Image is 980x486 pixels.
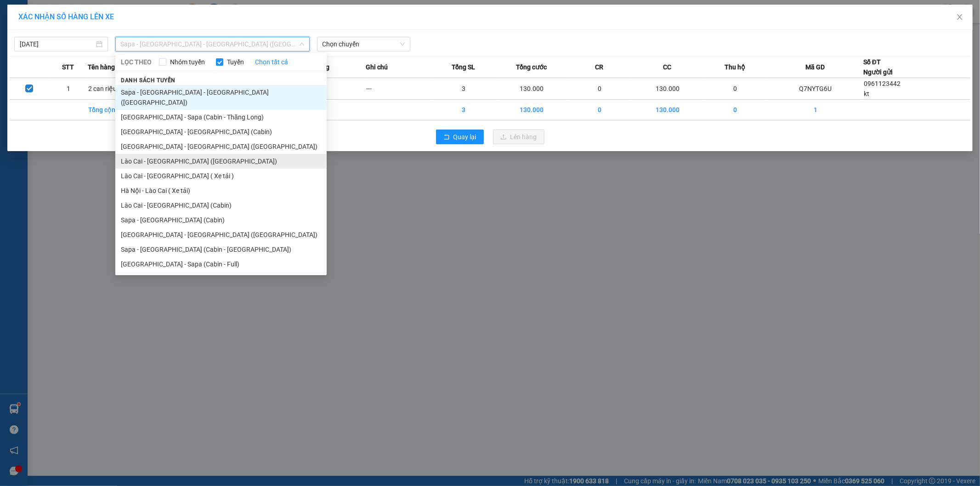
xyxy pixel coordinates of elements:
[431,78,497,100] td: 3
[567,78,632,100] td: 0
[497,78,567,100] td: 130.000
[166,57,209,67] span: Nhóm tuyến
[436,130,484,144] button: rollbackQuay lại
[115,110,327,124] li: [GEOGRAPHIC_DATA] - Sapa (Cabin - Thăng Long)
[115,242,327,257] li: Sapa - [GEOGRAPHIC_DATA] (Cabin - [GEOGRAPHIC_DATA])
[115,198,327,213] li: Lào Cai - [GEOGRAPHIC_DATA] (Cabin)
[123,7,222,23] b: [DOMAIN_NAME]
[88,100,153,120] td: Tổng cộng
[299,41,305,47] span: down
[56,22,112,37] b: Sao Việt
[453,132,476,142] span: Quay lại
[20,39,94,49] input: 15/10/2025
[48,53,222,111] h2: VP Nhận: VP 7 [PERSON_NAME]
[121,57,152,67] span: LỌC THEO
[121,37,304,51] span: Sapa - Lào Cai - Hà Nội (Giường)
[115,76,181,85] span: Danh sách tuyến
[223,57,248,67] span: Tuyến
[49,78,88,100] td: 1
[497,100,567,120] td: 130.000
[115,257,327,271] li: [GEOGRAPHIC_DATA] - Sapa (Cabin - Full)
[864,80,901,87] span: 0961123442
[5,53,74,68] h2: Q7NYTG6U
[956,13,963,21] span: close
[255,57,288,67] a: Chọn tất cả
[115,213,327,227] li: Sapa - [GEOGRAPHIC_DATA] (Cabin)
[431,100,497,120] td: 3
[18,12,114,21] span: XÁC NHẬN SỐ HÀNG LÊN XE
[703,100,768,120] td: 0
[516,62,547,72] span: Tổng cước
[863,57,893,77] div: Số ĐT Người gửi
[595,62,604,72] span: CR
[301,78,366,100] td: ---
[493,130,544,144] button: uploadLên hàng
[806,62,825,72] span: Mã GD
[115,124,327,139] li: [GEOGRAPHIC_DATA] - [GEOGRAPHIC_DATA] (Cabin)
[115,154,327,169] li: Lào Cai - [GEOGRAPHIC_DATA] ([GEOGRAPHIC_DATA])
[115,85,327,110] li: Sapa - [GEOGRAPHIC_DATA] - [GEOGRAPHIC_DATA] ([GEOGRAPHIC_DATA])
[725,62,746,72] span: Thu hộ
[88,62,115,72] span: Tên hàng
[768,78,863,100] td: Q7NYTG6U
[703,78,768,100] td: 0
[567,100,632,120] td: 0
[864,90,869,97] span: kt
[663,62,671,72] span: CC
[115,169,327,183] li: Lào Cai - [GEOGRAPHIC_DATA] ( Xe tải )
[366,62,388,72] span: Ghi chú
[115,183,327,198] li: Hà Nội - Lào Cai ( Xe tải)
[88,78,153,100] td: 2 can riệu +1 túi xanh
[62,62,74,72] span: STT
[115,227,327,242] li: [GEOGRAPHIC_DATA] - [GEOGRAPHIC_DATA] ([GEOGRAPHIC_DATA])
[366,78,431,100] td: ---
[768,100,863,120] td: 1
[5,7,51,53] img: logo.jpg
[632,78,702,100] td: 130.000
[115,139,327,154] li: [GEOGRAPHIC_DATA] - [GEOGRAPHIC_DATA] ([GEOGRAPHIC_DATA])
[632,100,702,120] td: 130.000
[443,134,450,141] span: rollback
[452,62,476,72] span: Tổng SL
[323,37,405,51] span: Chọn chuyến
[947,5,973,30] button: Close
